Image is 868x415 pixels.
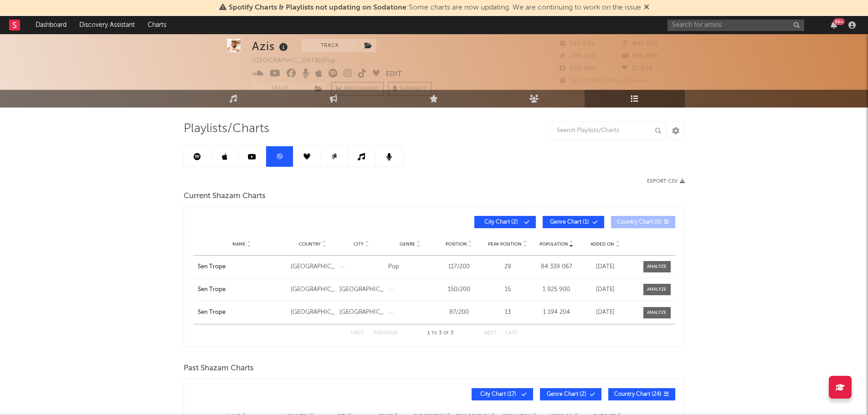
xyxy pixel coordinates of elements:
[622,41,658,47] span: 847 800
[560,41,595,47] span: 147 094
[388,82,431,96] button: Summary
[431,331,437,335] span: to
[546,392,588,397] span: Genre Chart ( 2 )
[351,331,364,336] button: First
[229,4,641,11] span: : Some charts are now updating. We are continuing to work on the issue
[644,4,649,11] span: Dismiss
[472,388,533,400] button: City Chart(17)
[344,84,379,95] span: Benchmark
[486,285,530,294] div: 15
[474,216,536,228] button: City Chart(2)
[184,363,254,374] span: Past Shazam Charts
[480,220,522,225] span: City Chart ( 2 )
[539,241,568,247] span: Population
[506,331,518,336] button: Last
[443,331,449,335] span: of
[400,87,426,92] span: Summary
[388,262,432,272] div: Pop
[437,262,481,272] div: 117 / 200
[486,308,530,317] div: 13
[400,241,415,247] span: Genre
[252,82,309,96] button: Track
[385,69,402,80] button: Edit
[540,388,601,400] button: Genre Chart(2)
[831,21,837,29] button: 99+
[446,241,467,247] span: Position
[437,285,481,294] div: 150 / 200
[229,4,406,11] span: Spotify Charts & Playlists not updating on Sodatone
[560,66,596,72] span: 603 000
[611,216,675,228] button: Country Chart(0)
[184,191,266,202] span: Current Shazam Charts
[484,331,497,336] button: Next
[534,285,579,294] div: 1 925 900
[560,89,613,95] span: Jump Score: 78.3
[339,308,384,317] div: [GEOGRAPHIC_DATA]
[549,220,591,225] span: Genre Chart ( 1 )
[354,241,364,247] span: City
[291,308,335,317] div: [GEOGRAPHIC_DATA]
[478,392,519,397] span: City Chart ( 17 )
[534,308,579,317] div: 1 194 204
[302,39,359,52] button: Track
[416,328,466,339] div: 1 3 3
[583,285,627,294] div: [DATE]
[591,241,614,247] span: Added On
[198,262,286,272] a: Sen Trope
[198,285,286,294] a: Sen Trope
[488,241,522,247] span: Peak Position
[232,241,246,247] span: Name
[184,123,269,134] span: Playlists/Charts
[198,308,286,317] a: Sen Trope
[252,56,346,67] div: [GEOGRAPHIC_DATA] | Pop
[622,66,652,72] span: 27 614
[583,262,627,272] div: [DATE]
[552,122,666,140] input: Search Playlists/Charts
[486,262,530,272] div: 29
[543,216,604,228] button: Genre Chart(1)
[291,285,335,294] div: [GEOGRAPHIC_DATA]
[617,220,662,225] span: Country Chart ( 0 )
[252,39,290,54] div: Azis
[437,308,481,317] div: 87 / 200
[291,262,335,272] div: [GEOGRAPHIC_DATA]
[331,82,384,96] a: Benchmark
[29,16,73,34] a: Dashboard
[373,331,397,336] button: Previous
[141,16,173,34] a: Charts
[614,392,662,397] span: Country Chart ( 24 )
[608,388,675,400] button: Country Chart(24)
[339,285,384,294] div: [GEOGRAPHIC_DATA]
[583,308,627,317] div: [DATE]
[668,20,804,31] input: Search for artists
[560,78,650,84] span: 583 581 Monthly Listeners
[833,18,845,25] div: 99 +
[534,262,579,272] div: 84 339 067
[299,241,321,247] span: Country
[73,16,141,34] a: Discovery Assistant
[560,53,596,59] span: 746 200
[622,53,658,59] span: 656 000
[647,179,685,184] button: Export CSV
